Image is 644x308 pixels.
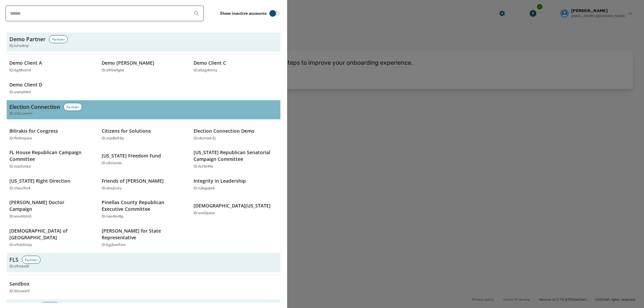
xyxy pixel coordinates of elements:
p: Friends of [PERSON_NAME] [102,178,164,184]
p: Sandbox [9,281,30,287]
button: SandboxID:ifcsoxw9 [7,278,96,297]
p: [PERSON_NAME] for State Representative [102,228,179,241]
p: ID: zzp5vcko [9,164,31,170]
p: Integrity in Leadership [194,178,246,184]
button: FL House Republican Campaign CommitteeID:zzp5vcko [7,146,96,172]
button: [DEMOGRAPHIC_DATA][US_STATE]ID:evd2paxz [191,196,280,222]
p: ID: mjx8a93p [102,136,124,141]
p: FL House Republican Campaign Committee [9,149,87,163]
p: Demo Client D [9,81,42,88]
button: Election Connection DemoID:l4cmwh3j [191,125,280,144]
p: ID: ztwu3lx4 [9,186,31,191]
button: Demo Client AID:dgt8vznd [7,57,96,76]
p: ID: ebsjcvzy [102,186,122,191]
p: Demo Client A [9,60,42,66]
span: ID: mlbuwesh [9,111,33,117]
p: ID: dgt8vznd [9,68,31,73]
div: Partner [63,103,82,111]
p: [DEMOGRAPHIC_DATA] of [GEOGRAPHIC_DATA] [9,228,87,241]
p: ID: d95wfgbk [102,68,124,73]
p: ID: bg2xw9om [102,242,126,248]
p: ID: evd2paxz [194,210,215,216]
div: Partner [49,35,68,43]
button: Bilirakis for CongressID:ftv5mpwa [7,125,96,144]
p: Bilirakis for Congress [9,128,58,134]
p: Pinellas County Republican Executive Committee [102,199,179,212]
button: [US_STATE] Right DirectionID:ztwu3lx4 [7,175,96,194]
p: Demo [PERSON_NAME] [102,60,154,66]
p: ID: e5zg4mna [194,68,217,73]
button: [PERSON_NAME] Doctor CampaignID:esvdlbm5 [7,196,96,222]
p: [US_STATE] Freedom Fund [102,152,161,159]
button: Demo [PERSON_NAME]ID:d95wfgbk [99,57,189,76]
label: Show inactive accounts [220,11,267,16]
p: ID: ibzt64fo [194,164,213,170]
p: ID: o5nisrxb [102,161,122,166]
p: ID: esvdlbm5 [9,214,32,220]
button: Demo Client CID:e5zg4mna [191,57,280,76]
span: ID: zfnzke2t [9,264,29,269]
span: ID: iuhy4rqi [9,43,29,49]
button: FLSPartnerID:zfnzke2t [7,253,280,272]
div: Partner [22,256,41,264]
button: [US_STATE] Republican Senatorial Campaign CommitteeID:ibzt64fo [191,146,280,172]
button: Integrity in LeadershipID:n2egajwk [191,175,280,194]
p: Citizens for Solutions [102,128,151,134]
p: ID: n2egajwk [194,186,215,191]
p: Demo Client C [194,60,226,66]
p: ID: nec4br8g [102,214,123,220]
button: [US_STATE] Freedom FundID:o5nisrxb [99,146,189,172]
p: Election Connection Demo [194,128,255,134]
p: [US_STATE] Republican Senatorial Campaign Committee [194,149,271,163]
p: ID: s9cb5mjq [9,242,32,248]
button: Citizens for SolutionsID:mjx8a93p [99,125,189,144]
p: ID: ifcsoxw9 [9,289,30,294]
button: [PERSON_NAME] for State RepresentativeID:bg2xw9om [99,225,189,251]
p: ID: l4cmwh3j [194,136,216,141]
button: Demo Client DID:uwiq6te4 [7,79,96,98]
button: Demo PartnerPartnerID:iuhy4rqi [7,33,280,52]
button: [DEMOGRAPHIC_DATA] of [GEOGRAPHIC_DATA]ID:s9cb5mjq [7,225,96,251]
button: Election ConnectionPartnerID:mlbuwesh [7,100,280,119]
h3: FLS [9,256,18,264]
p: ID: ftv5mpwa [9,136,32,141]
p: [DEMOGRAPHIC_DATA][US_STATE] [194,202,271,209]
p: [US_STATE] Right Direction [9,178,70,184]
p: ID: uwiq6te4 [9,89,31,95]
button: Pinellas County Republican Executive CommitteeID:nec4br8g [99,196,189,222]
p: [PERSON_NAME] Doctor Campaign [9,199,87,212]
h3: Demo Partner [9,35,46,43]
h3: Election Connection [9,103,60,111]
button: Friends of [PERSON_NAME]ID:ebsjcvzy [99,175,189,194]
